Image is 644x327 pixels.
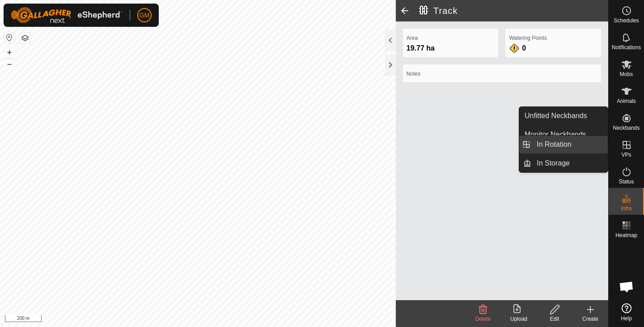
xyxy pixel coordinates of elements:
[620,72,633,77] span: Mobs
[612,45,641,50] span: Notifications
[613,125,640,131] span: Neckbands
[207,315,233,323] a: Contact Us
[162,315,196,323] a: Privacy Policy
[531,136,608,153] a: In Rotation
[522,44,526,52] span: 0
[525,129,586,140] span: Monitor Neckbands
[621,206,631,211] span: Infra
[4,47,15,58] button: +
[537,315,572,323] div: Edit
[140,11,150,20] span: GM
[613,273,640,300] div: Open chat
[419,5,608,16] h2: Track
[519,136,608,153] li: In Rotation
[621,316,632,321] span: Help
[475,316,491,322] span: Delete
[407,34,495,42] label: Area
[519,126,608,144] a: Monitor Neckbands
[525,110,587,121] span: Unfitted Neckbands
[11,7,123,23] img: Gallagher Logo
[621,152,631,157] span: VPs
[509,34,597,42] label: Watering Points
[20,33,30,43] button: Map Layers
[519,107,608,125] a: Unfitted Neckbands
[407,44,435,52] span: 19.77 ha
[609,300,644,325] a: Help
[501,315,537,323] div: Upload
[537,158,570,169] span: In Storage
[4,59,15,69] button: –
[617,98,636,104] span: Animals
[531,154,608,172] a: In Storage
[4,32,15,43] button: Reset Map
[619,179,634,184] span: Status
[572,315,608,323] div: Create
[537,139,571,150] span: In Rotation
[614,18,639,23] span: Schedules
[519,154,608,172] li: In Storage
[407,70,597,78] label: Notes
[615,233,637,238] span: Heatmap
